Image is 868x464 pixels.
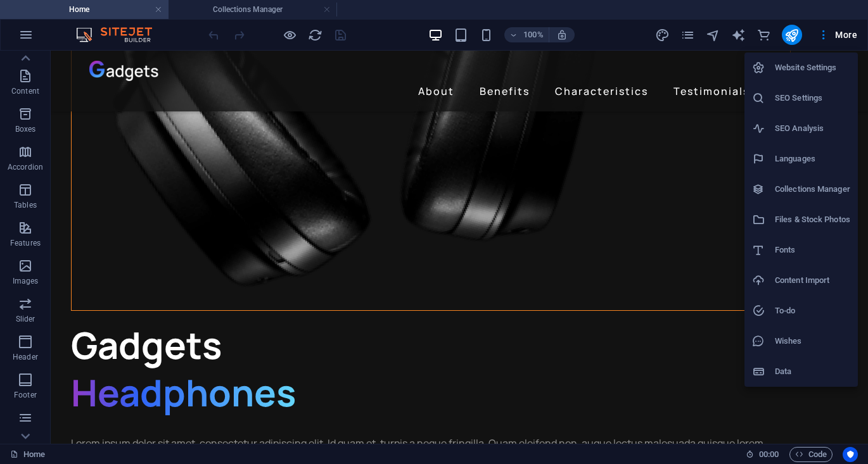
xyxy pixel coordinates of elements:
[775,121,850,136] h6: SEO Analysis
[775,334,850,349] h6: Wishes
[775,273,850,288] h6: Content Import
[775,212,850,227] h6: Files & Stock Photos
[775,364,850,379] h6: Data
[775,91,850,106] h6: SEO Settings
[775,303,850,318] h6: To-do
[775,60,850,75] h6: Website Settings
[775,242,850,258] h6: Fonts
[775,182,850,197] h6: Collections Manager
[775,151,850,166] h6: Languages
